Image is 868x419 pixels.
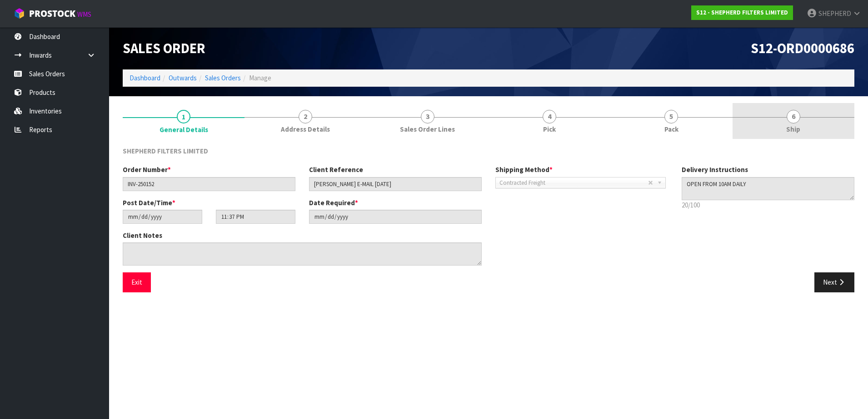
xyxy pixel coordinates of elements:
[123,147,208,155] span: SHEPHERD FILTERS LIMITED
[309,165,363,174] label: Client Reference
[309,198,358,207] label: Date Required
[123,177,295,191] input: Order Number
[14,8,25,19] img: cube-alt.png
[249,74,271,82] span: Manage
[299,110,312,123] span: 2
[664,124,678,134] span: Pack
[543,110,556,123] span: 4
[499,177,648,188] span: Contracted Freight
[123,231,162,240] label: Client Notes
[281,124,330,134] span: Address Details
[123,39,205,57] span: Sales Order
[29,8,75,20] span: ProStock
[543,124,556,134] span: Pick
[787,110,800,123] span: 6
[682,200,854,210] p: 20/100
[160,125,208,134] span: General Details
[123,165,171,174] label: Order Number
[123,139,854,299] span: General Details
[664,110,678,123] span: 5
[814,272,854,292] button: Next
[205,74,241,82] a: Sales Orders
[77,10,91,19] small: WMS
[123,272,151,292] button: Exit
[169,74,197,82] a: Outwards
[818,9,851,18] span: SHEPHERD
[495,165,553,174] label: Shipping Method
[123,198,175,207] label: Post Date/Time
[421,110,434,123] span: 3
[696,9,788,16] strong: S12 - SHEPHERD FILTERS LIMITED
[786,124,800,134] span: Ship
[751,39,854,57] span: S12-ORD0000686
[400,124,455,134] span: Sales Order Lines
[682,165,748,174] label: Delivery Instructions
[309,177,482,191] input: Client Reference
[130,74,160,82] a: Dashboard
[177,110,190,123] span: 1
